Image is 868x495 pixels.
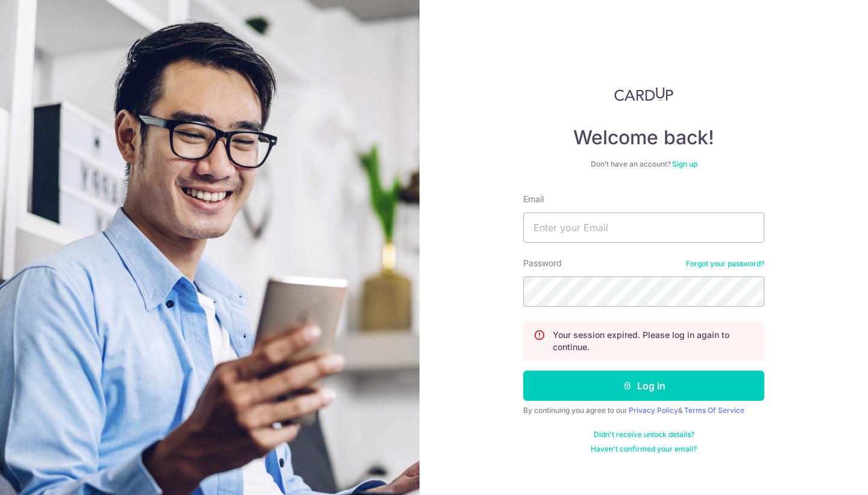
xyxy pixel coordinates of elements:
[523,193,544,205] label: Email
[629,406,678,415] a: Privacy Policy
[684,406,744,415] a: Terms Of Service
[614,87,673,101] img: CardUp Logo
[523,126,764,150] h4: Welcome back!
[523,212,764,243] input: Enter your Email
[523,159,764,169] div: Don’t have an account?
[523,257,562,269] label: Password
[553,329,754,353] p: Your session expired. Please log in again to continue.
[591,444,697,454] a: Haven't confirmed your email?
[523,371,764,401] button: Log in
[672,159,697,168] a: Sign up
[686,259,764,269] a: Forgot your password?
[523,406,764,415] div: By continuing you agree to our &
[594,430,694,439] a: Didn't receive unlock details?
